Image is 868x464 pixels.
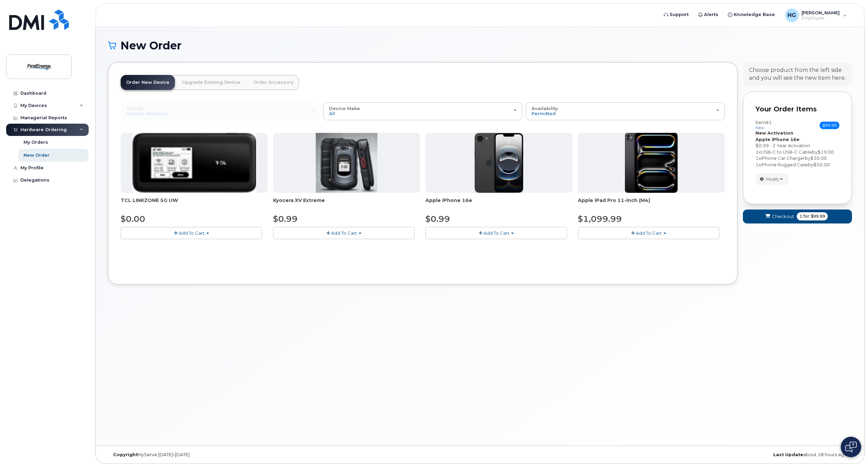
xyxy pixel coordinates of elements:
[766,120,772,125] span: #1
[425,197,572,211] div: Apple iPhone 16e
[425,227,567,239] button: Add To Cart
[329,111,335,116] span: All
[761,155,805,161] span: iPhone Car Charger
[810,155,827,161] span: $30.00
[532,111,556,116] span: Permitted
[329,106,360,111] span: Device Make
[818,149,834,155] span: $19.00
[755,149,839,155] div: x by
[625,133,678,193] img: ipad_pro_11_m4.png
[749,66,846,82] div: Choose product from the left side and you will see the new item here.
[845,442,857,452] img: Open chat
[273,227,415,239] button: Add To Cart
[761,162,808,167] span: iPhone Rugged Case
[755,120,772,130] h3: Item
[755,173,789,185] button: Modify
[273,214,298,224] span: $0.99
[179,230,205,236] span: Add To Cart
[331,230,357,236] span: Add To Cart
[425,214,450,224] span: $0.99
[323,102,522,120] button: Device Make All
[483,230,509,236] span: Add To Cart
[108,452,356,458] div: MyServe [DATE]–[DATE]
[755,161,839,168] div: x by
[532,106,558,111] span: Availability
[811,213,825,219] span: $99.99
[755,137,799,142] strong: Apple iPhone 16e
[316,133,377,193] img: xvextreme.gif
[755,125,764,130] small: new
[121,214,145,224] span: $0.00
[755,155,759,161] span: 1
[121,197,268,211] div: TCL LINKZONE 5G UW
[743,210,852,223] button: Checkout 1 for $99.99
[755,104,839,114] p: Your Order Items
[177,75,246,90] a: Upgrade Existing Device
[772,213,794,220] span: Checkout
[755,149,759,155] span: 1
[475,133,524,193] img: iphone16e.png
[273,197,420,211] div: Kyocera XV Extreme
[820,122,839,129] span: $99.99
[755,142,839,149] div: $0.99 - 2 Year Activation
[802,213,811,219] span: for
[108,40,852,51] h1: New Order
[761,149,812,155] span: USB-C to USB-C Cable
[755,130,793,136] strong: New Activation
[578,214,622,224] span: $1,099.99
[773,452,803,457] strong: Last Update
[113,452,138,457] strong: Copyright
[636,230,662,236] span: Add To Cart
[755,162,759,167] span: 1
[755,155,839,161] div: x by
[799,213,802,219] span: 1
[604,452,852,458] div: about 18 hours ago
[526,102,725,120] button: Availability Permitted
[578,227,719,239] button: Add To Cart
[813,162,830,167] span: $50.00
[132,133,256,193] img: linkzone5g.png
[766,176,779,182] span: Modify
[121,227,262,239] button: Add To Cart
[121,75,175,90] a: Order New Device
[578,197,725,211] div: Apple iPad Pro 11-inch (M4)
[248,75,299,90] a: Order Accessory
